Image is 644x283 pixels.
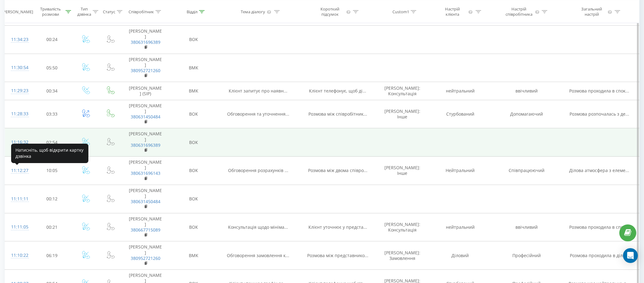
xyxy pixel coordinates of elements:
[307,252,368,258] span: Розмова між представнико...
[169,100,218,128] td: ВОК
[11,108,25,120] div: 11:28:33
[493,241,559,270] td: Професійний
[31,185,73,213] td: 00:12
[31,157,73,185] td: 10:05
[169,241,218,270] td: ВМК
[377,82,427,100] td: [PERSON_NAME]: Консультація
[438,6,467,17] div: Настрій клієнта
[493,157,559,185] td: Співпрацюючий
[31,100,73,128] td: 03:33
[122,157,169,185] td: [PERSON_NAME]
[131,199,160,204] a: 380631450484
[169,157,218,185] td: ВОК
[169,54,218,82] td: ВМК
[131,114,160,120] a: 380631450484
[169,128,218,157] td: ВОК
[427,82,493,100] td: нейтральний
[377,241,427,270] td: [PERSON_NAME]: Замовлення
[427,157,493,185] td: Нейтральний
[427,213,493,241] td: нейтральний
[315,6,345,17] div: Короткий підсумок
[493,100,559,128] td: Допомагаючий
[169,82,218,100] td: ВМК
[131,142,160,148] a: 380631696389
[493,82,559,100] td: ввічливий
[229,88,287,94] span: Клієнт запитує про наявн...
[241,9,265,14] div: Тема діалогу
[427,100,493,128] td: Стурбований
[131,68,160,73] a: 380952721260
[11,165,25,177] div: 11:12:27
[309,88,366,94] span: Клієнт телефонує, щоб ді...
[31,241,73,270] td: 06:19
[31,128,73,157] td: 02:54
[122,241,169,270] td: [PERSON_NAME]
[187,9,197,14] div: Відділ
[122,128,169,157] td: [PERSON_NAME]
[103,9,115,14] div: Статус
[131,170,160,176] a: 380631696143
[11,62,25,74] div: 11:30:54
[308,111,367,117] span: Розмова між співробітник...
[228,167,288,173] span: Обговорення розрахунків ...
[122,100,169,128] td: [PERSON_NAME]
[11,221,25,233] div: 11:11:05
[377,157,427,185] td: [PERSON_NAME]: Інше
[131,227,160,233] a: 380667715089
[392,9,409,14] div: Custom1
[570,252,629,258] span: Розмова проходила в діло...
[11,249,25,261] div: 11:10:22
[31,82,73,100] td: 00:34
[77,6,91,17] div: Тип дзвінка
[37,6,64,17] div: Тривалість розмови
[577,6,607,17] div: Загальний настрій
[377,213,427,241] td: [PERSON_NAME]: Консультація
[308,224,367,230] span: Клієнт уточнює у предста...
[169,213,218,241] td: ВОК
[227,111,289,117] span: Обговорення та уточнення...
[227,252,289,258] span: Обговорення замовлення к...
[11,136,25,148] div: 11:16:32
[569,167,629,173] span: Ділова атмосфера з елеме...
[131,255,160,261] a: 380952721260
[122,185,169,213] td: [PERSON_NAME]
[504,6,534,17] div: Настрій співробітника
[427,241,493,270] td: Діловий
[2,9,33,14] div: [PERSON_NAME]
[308,167,367,173] span: Розмова між двома співро...
[131,39,160,45] a: 380631696389
[11,193,25,205] div: 11:11:11
[377,100,427,128] td: [PERSON_NAME]: Інше
[31,54,73,82] td: 05:50
[122,213,169,241] td: [PERSON_NAME]
[570,111,629,117] span: Розмова розпочалась з де...
[623,248,638,263] div: Open Intercom Messenger
[31,25,73,54] td: 00:24
[169,185,218,213] td: ВОК
[569,224,629,230] span: Розмова проходила в спок...
[122,25,169,54] td: [PERSON_NAME]
[11,144,88,163] div: Натисніть, щоб відкрити картку дзвінка
[169,25,218,54] td: ВОК
[493,213,559,241] td: ввічливий
[122,54,169,82] td: [PERSON_NAME]
[122,82,169,100] td: [PERSON_NAME] (SIP)
[31,213,73,241] td: 00:21
[11,34,25,46] div: 11:34:23
[228,224,288,230] span: Консультація щодо мініма...
[129,9,154,14] div: Співробітник
[11,85,25,97] div: 11:29:23
[569,88,629,94] span: Розмова проходила в спок...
